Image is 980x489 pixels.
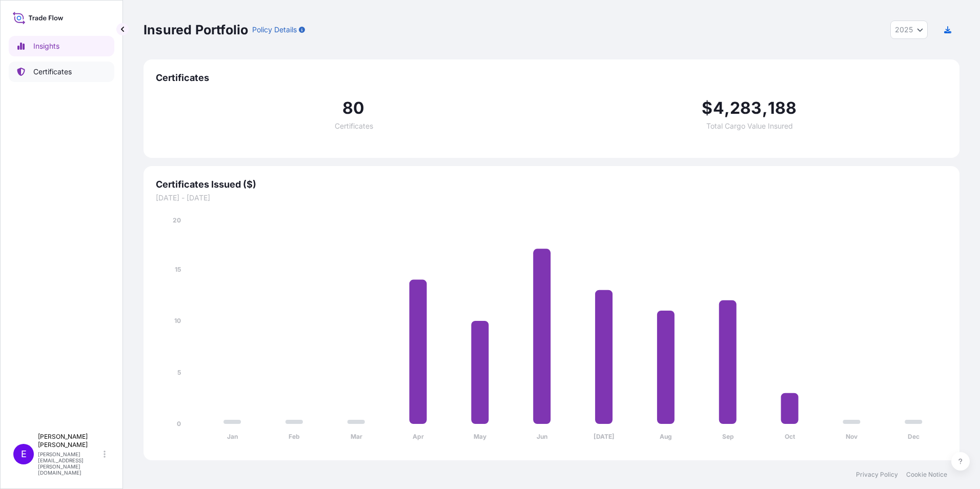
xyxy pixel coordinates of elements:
span: 4 [713,100,724,116]
tspan: Dec [908,433,920,440]
p: Certificates [33,67,72,77]
span: 80 [342,100,364,116]
tspan: 0 [177,420,181,427]
span: Certificates [156,72,947,84]
span: 283 [730,100,762,116]
tspan: [DATE] [594,433,615,440]
span: , [762,100,768,116]
span: $ [702,100,712,116]
span: E [21,449,27,459]
span: Total Cargo Value Insured [706,123,793,130]
p: Insights [33,41,59,51]
button: Year Selector [890,21,928,39]
a: Insights [9,36,114,56]
tspan: Aug [660,433,672,440]
tspan: Oct [785,433,795,440]
tspan: Sep [722,433,734,440]
p: Policy Details [252,25,297,35]
tspan: May [474,433,487,440]
a: Certificates [9,62,114,82]
a: Cookie Notice [906,471,947,479]
tspan: 10 [174,317,181,324]
p: [PERSON_NAME] [PERSON_NAME] [38,433,101,449]
span: 2025 [895,25,913,35]
span: 188 [768,100,797,116]
tspan: Jun [537,433,547,440]
p: Insured Portfolio [144,22,248,38]
span: Certificates [335,123,373,130]
span: , [724,100,730,116]
tspan: Mar [351,433,362,440]
span: Certificates Issued ($) [156,178,947,191]
tspan: 15 [175,266,181,273]
tspan: Jan [227,433,238,440]
a: Privacy Policy [856,471,898,479]
tspan: Feb [289,433,300,440]
tspan: 5 [177,369,181,376]
span: [DATE] - [DATE] [156,193,947,203]
tspan: Apr [413,433,424,440]
p: [PERSON_NAME][EMAIL_ADDRESS][PERSON_NAME][DOMAIN_NAME] [38,451,101,476]
tspan: 20 [173,216,181,224]
tspan: Nov [846,433,858,440]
